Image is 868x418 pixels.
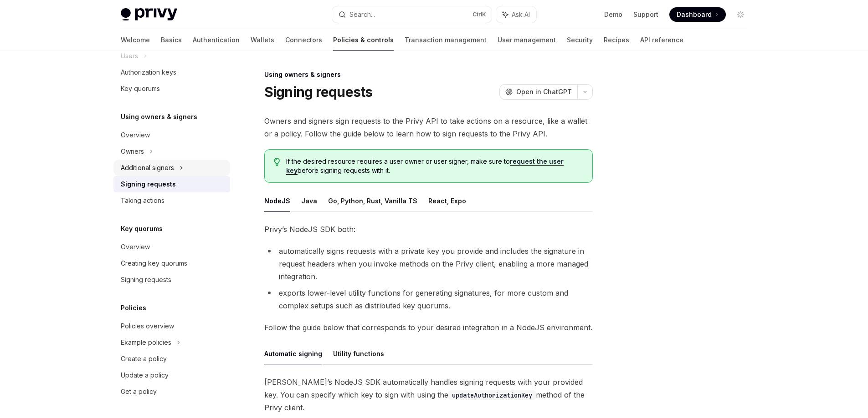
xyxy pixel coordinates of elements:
[113,367,230,383] a: Update a policy
[121,321,174,332] div: Policies overview
[113,127,230,143] a: Overview
[264,115,593,140] span: Owners and signers sign requests to the Privy API to take actions on a resource, like a wallet or...
[516,87,572,96] span: Open in ChatGPT
[286,157,583,175] span: If the desired resource requires a user owner or user signer, make sure to before signing request...
[121,8,177,21] img: light logo
[121,274,171,285] div: Signing requests
[496,6,536,23] button: Ask AI
[113,64,230,81] a: Authorization keys
[640,29,683,51] a: API reference
[448,390,536,400] code: updateAuthorizationKey
[328,190,417,212] button: Go, Python, Rust, Vanilla TS
[264,70,593,79] div: Using owners & signers
[113,255,230,272] a: Creating key quorums
[333,343,384,364] button: Utility functions
[161,29,182,51] a: Basics
[333,29,394,51] a: Policies & controls
[405,29,487,51] a: Transaction management
[264,223,593,236] span: Privy’s NodeJS SDK both:
[264,84,373,100] h1: Signing requests
[113,176,230,192] a: Signing requests
[121,370,169,381] div: Update a policy
[264,376,593,414] span: [PERSON_NAME]’s NodeJS SDK automatically handles signing requests with your provided key. You can...
[121,29,150,51] a: Welcome
[121,130,150,141] div: Overview
[633,10,658,19] a: Support
[121,67,176,78] div: Authorization keys
[677,10,712,19] span: Dashboard
[733,7,748,22] button: Toggle dark mode
[121,223,163,234] h5: Key quorums
[113,239,230,255] a: Overview
[113,81,230,97] a: Key quorums
[285,29,322,51] a: Connectors
[428,190,466,212] button: React, Expo
[498,29,556,51] a: User management
[121,162,174,173] div: Additional signers
[121,337,171,348] div: Example policies
[113,351,230,367] a: Create a policy
[121,302,146,313] h5: Policies
[113,318,230,334] a: Policies overview
[512,10,530,19] span: Ask AI
[121,242,150,252] div: Overview
[113,383,230,400] a: Get a policy
[264,245,593,283] li: automatically signs requests with a private key you provide and includes the signature in request...
[567,29,593,51] a: Security
[193,29,240,51] a: Authentication
[121,258,187,269] div: Creating key quorums
[121,195,164,206] div: Taking actions
[264,287,593,312] li: exports lower-level utility functions for generating signatures, for more custom and complex setu...
[473,11,486,18] span: Ctrl K
[349,9,375,20] div: Search...
[121,386,157,397] div: Get a policy
[251,29,274,51] a: Wallets
[669,7,726,22] a: Dashboard
[113,192,230,209] a: Taking actions
[121,146,144,157] div: Owners
[499,84,577,100] button: Open in ChatGPT
[121,83,160,94] div: Key quorums
[264,343,322,364] button: Automatic signing
[113,272,230,288] a: Signing requests
[264,190,290,212] button: NodeJS
[604,29,629,51] a: Recipes
[301,190,317,212] button: Java
[274,158,280,166] svg: Tip
[332,6,492,23] button: Search...CtrlK
[604,10,622,19] a: Demo
[121,179,176,190] div: Signing requests
[264,321,593,334] span: Follow the guide below that corresponds to your desired integration in a NodeJS environment.
[121,111,197,122] h5: Using owners & signers
[121,353,167,364] div: Create a policy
